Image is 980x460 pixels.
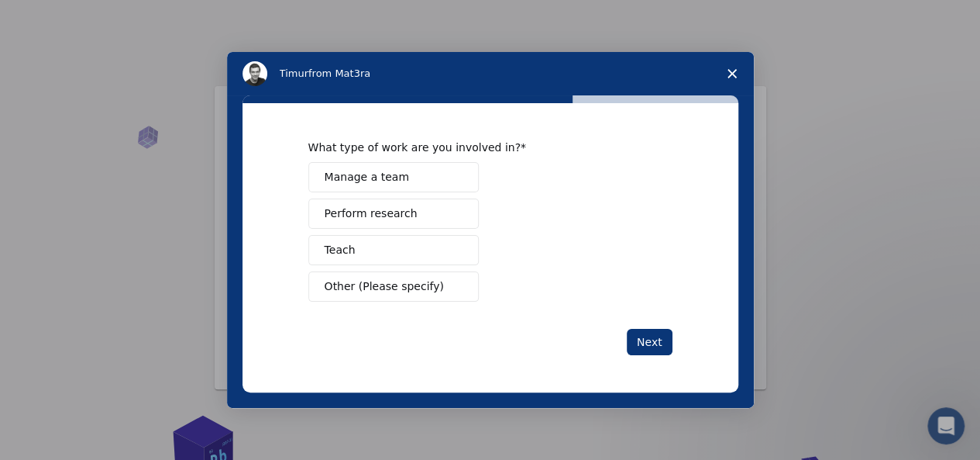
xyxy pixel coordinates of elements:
span: Timur [280,67,308,79]
button: Perform research [308,199,479,229]
span: Close survey [710,52,754,95]
span: Support [31,11,87,25]
span: Other (Please specify) [325,278,444,295]
button: Next [627,329,672,355]
img: Profile image for Timur [242,61,267,86]
button: Other (Please specify) [308,272,479,302]
span: from Mat3ra [308,67,370,79]
div: What type of work are you involved in? [308,140,649,154]
span: Perform research [325,206,418,222]
button: Teach [308,235,479,265]
span: Teach [325,242,356,258]
span: Manage a team [325,169,409,185]
button: Manage a team [308,162,479,192]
